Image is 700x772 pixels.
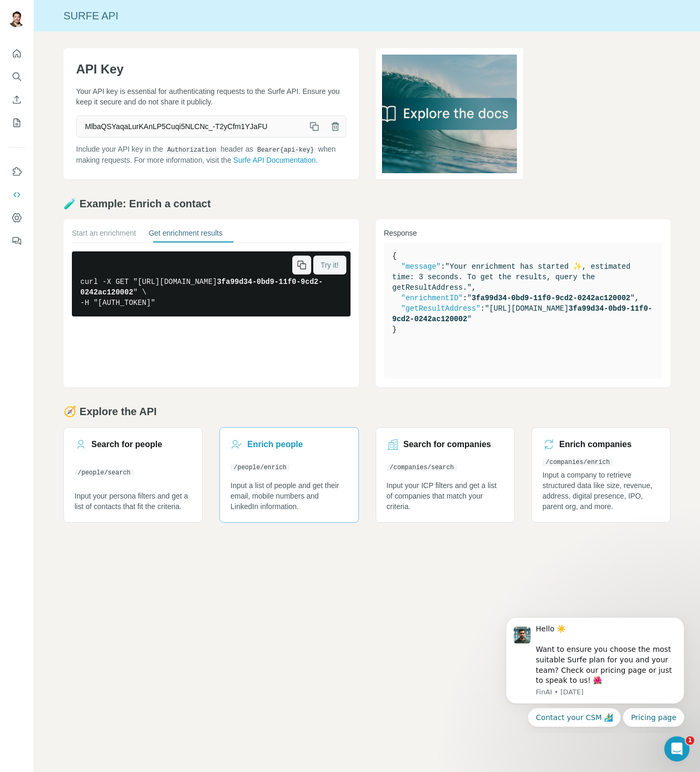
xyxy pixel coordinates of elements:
[75,469,134,477] code: /people/search
[8,231,25,250] button: Feedback
[247,438,303,451] h3: Enrich people
[165,146,219,154] code: Authorization
[490,608,700,733] iframe: Intercom notifications message
[230,480,347,512] p: Input a list of people and get their email, mobile numbers and LinkedIn information.
[404,438,491,451] h3: Search for companies
[472,294,630,302] span: 3fa99d34-0bd9-11f0-9cd2-0242ac120002
[75,491,192,512] p: Input your persona filters and get a list of contacts that fit the criteria.
[76,86,346,107] p: Your API key is essential for authenticating requests to the Surfe API. Ensure you keep it secure...
[234,156,316,164] a: Surfe API Documentation
[393,304,653,323] span: "[URL][DOMAIN_NAME] "
[543,470,660,512] p: Input a company to retrieve structured data like size, revenue, address, digital presence, IPO, p...
[8,185,25,204] button: Use Surfe API
[393,251,654,335] pre: { : , : , : }
[72,228,136,242] button: Start an enrichment
[467,294,634,302] span: " "
[376,427,515,523] a: Search for companies/companies/searchInput your ICP filters and get a list of companies that matc...
[664,736,690,762] iframe: Intercom live chat
[63,427,203,523] a: Search for people/people/searchInput your persona filters and get a list of contacts that fit the...
[384,228,663,238] h3: Response
[686,736,694,745] span: 1
[321,260,338,270] span: Try it!
[34,8,700,23] div: Surfe API
[8,208,25,227] button: Dashboard
[8,90,25,109] button: Enrich CSV
[8,67,25,86] button: Search
[543,459,613,466] code: /companies/enrich
[8,10,25,27] img: Avatar
[76,144,346,165] p: Include your API key in the header as when making requests. For more information, visit the .
[63,404,671,419] h2: 🧭 Explore the API
[149,228,222,242] button: Get enrichment results
[8,162,25,181] button: Use Surfe on LinkedIn
[219,427,358,523] a: Enrich people/people/enrichInput a list of people and get their email, mobile numbers and LinkedI...
[313,256,346,274] button: Try it!
[255,146,316,154] code: Bearer {api-key}
[387,464,457,471] code: /companies/search
[401,304,480,313] span: "getResultAddress"
[230,464,290,471] code: /people/enrich
[76,61,346,78] h1: API Key
[401,294,463,302] span: "enrichmentID"
[387,480,504,512] p: Input your ICP filters and get a list of companies that match your criteria.
[77,117,304,136] span: MlbaQSYaqaLurKAnLP5Cuqi5NLCNc_-T2yCfm1YJaFU
[63,196,671,211] h2: 🧪 Example: Enrich a contact
[8,44,25,63] button: Quick start
[91,438,162,451] h3: Search for people
[532,427,671,523] a: Enrich companies/companies/enrichInput a company to retrieve structured data like size, revenue, ...
[559,438,632,451] h3: Enrich companies
[393,262,635,292] span: "Your enrichment has started ✨, estimated time: 3 seconds. To get the results, query the getResul...
[72,251,351,316] pre: curl -X GET "[URL][DOMAIN_NAME] " \ -H "[AUTH_TOKEN]"
[401,262,441,271] span: "message"
[8,113,25,132] button: My lists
